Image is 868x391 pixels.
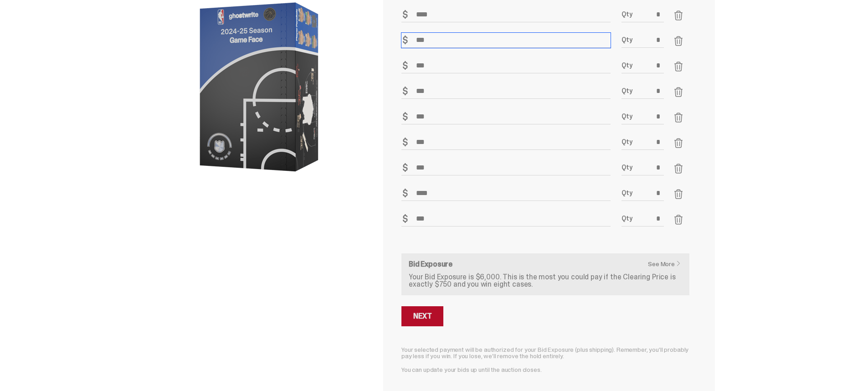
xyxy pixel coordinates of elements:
[401,366,689,373] p: You can update your bids up until the auction closes.
[402,112,408,121] span: $
[621,113,632,119] span: Qty
[402,36,408,45] span: $
[413,313,431,320] div: Next
[621,36,632,43] span: Qty
[409,273,682,288] p: Your Bid Exposure is $6,000. This is the most you could pay if the Clearing Price is exactly $750...
[402,214,408,223] span: $
[621,62,632,68] span: Qty
[401,306,443,326] button: Next
[621,11,632,17] span: Qty
[648,261,686,267] a: See More
[402,163,408,172] span: $
[402,189,408,198] span: $
[621,87,632,94] span: Qty
[401,346,689,359] p: Your selected payment will be authorized for your Bid Exposure (plus shipping). Remember, you’ll ...
[402,61,408,70] span: $
[402,87,408,96] span: $
[409,261,682,268] h6: Bid Exposure
[621,215,632,221] span: Qty
[402,138,408,147] span: $
[402,10,408,19] span: $
[621,139,632,145] span: Qty
[621,164,632,170] span: Qty
[621,190,632,196] span: Qty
